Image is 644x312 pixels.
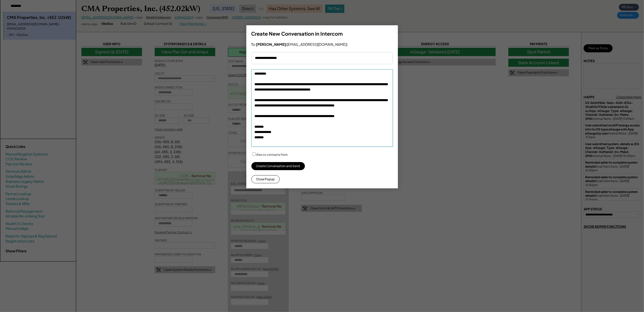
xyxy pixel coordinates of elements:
button: Close Popup [251,175,280,183]
h3: Create New Conversation in Intercom [251,30,343,37]
label: Also cc contacts from [256,153,288,157]
strong: [PERSON_NAME] [256,42,286,47]
button: Create Conversation and Send [251,162,305,170]
div: To: ([EMAIL_ADDRESS][DOMAIN_NAME]) [251,42,348,47]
